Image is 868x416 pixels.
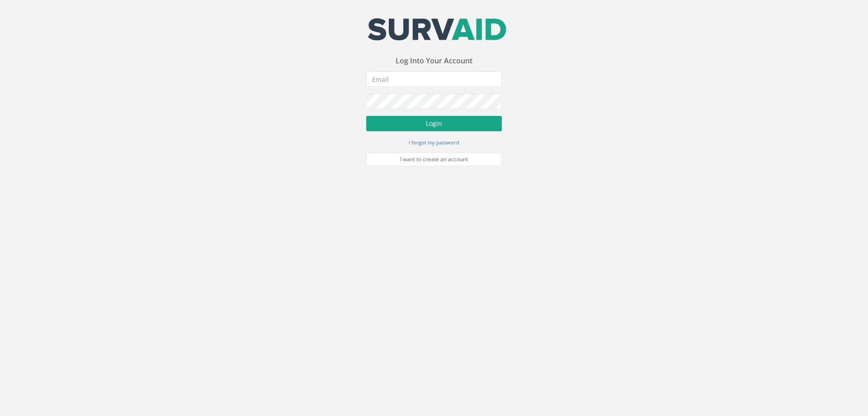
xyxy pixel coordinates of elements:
a: I forgot my password [409,138,459,146]
a: I want to create an account [366,153,502,166]
h3: Log Into Your Account [366,57,502,65]
button: Login [366,116,502,131]
input: Email [366,72,502,87]
small: I forgot my password [409,139,459,146]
